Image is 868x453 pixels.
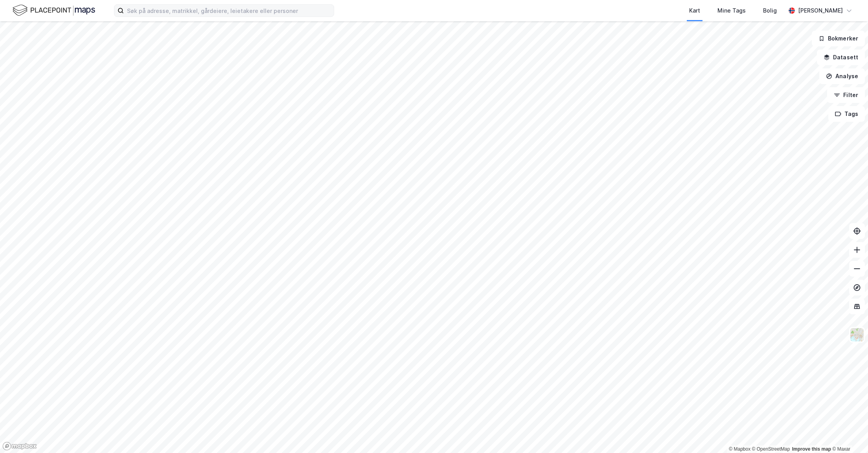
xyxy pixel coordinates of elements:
[827,87,865,103] button: Filter
[752,446,790,452] a: OpenStreetMap
[812,31,865,46] button: Bokmerker
[850,327,864,342] img: Z
[13,4,95,17] img: logo.f888ab2527a4732fd821a326f86c7f29.svg
[819,68,865,84] button: Analyse
[829,415,868,453] div: Kontrollprogram for chat
[828,106,865,122] button: Tags
[729,446,750,452] a: Mapbox
[689,6,700,15] div: Kart
[817,50,865,65] button: Datasett
[717,6,746,15] div: Mine Tags
[763,6,777,15] div: Bolig
[798,6,843,15] div: [PERSON_NAME]
[792,446,831,452] a: Improve this map
[829,415,868,453] iframe: Chat Widget
[2,442,37,451] a: Mapbox homepage
[124,5,334,17] input: Søk på adresse, matrikkel, gårdeiere, leietakere eller personer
